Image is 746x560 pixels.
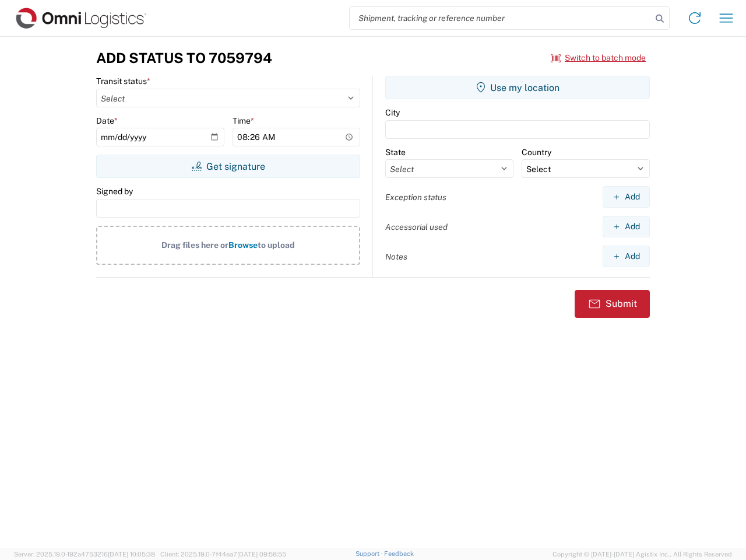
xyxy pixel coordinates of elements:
[161,240,228,250] span: Drag files here or
[551,48,646,68] button: Switch to batch mode
[603,186,650,208] button: Add
[385,251,407,262] label: Notes
[575,290,650,318] button: Submit
[522,147,551,157] label: Country
[603,216,650,237] button: Add
[356,550,385,557] a: Support
[14,551,155,558] span: Server: 2025.19.0-192a4753216
[385,192,446,202] label: Exception status
[237,551,286,558] span: [DATE] 09:58:55
[96,76,150,86] label: Transit status
[385,107,400,118] label: City
[233,116,254,126] label: Time
[228,240,258,250] span: Browse
[96,186,133,197] label: Signed by
[385,222,448,232] label: Accessorial used
[385,147,406,157] label: State
[350,7,652,29] input: Shipment, tracking or reference number
[96,50,272,66] h3: Add Status to 7059794
[385,76,650,99] button: Use my location
[96,155,360,178] button: Get signature
[108,551,155,558] span: [DATE] 10:05:38
[553,549,732,559] span: Copyright © [DATE]-[DATE] Agistix Inc., All Rights Reserved
[603,246,650,267] button: Add
[384,550,414,557] a: Feedback
[258,240,295,250] span: to upload
[96,116,118,126] label: Date
[160,551,286,558] span: Client: 2025.19.0-7f44ea7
